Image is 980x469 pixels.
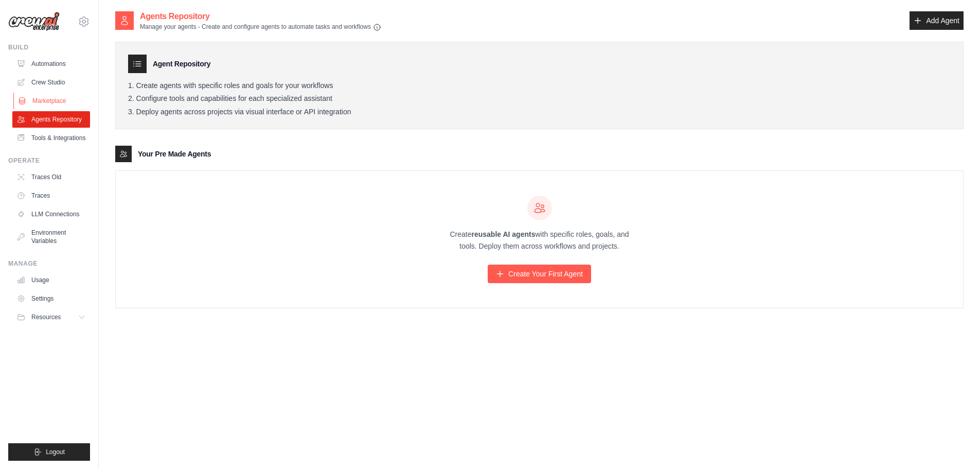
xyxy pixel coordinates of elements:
a: Settings [12,290,90,307]
button: Resources [12,309,90,325]
button: Logout [8,443,90,461]
p: Manage your agents - Create and configure agents to automate tasks and workflows [140,23,381,31]
a: Agents Repository [12,111,90,128]
span: Logout [46,448,65,456]
p: Create with specific roles, goals, and tools. Deploy them across workflows and projects. [441,229,638,252]
li: Configure tools and capabilities for each specialized assistant [128,94,951,103]
a: LLM Connections [12,206,90,222]
li: Deploy agents across projects via visual interface or API integration [128,108,951,117]
a: Create Your First Agent [488,265,591,283]
div: Operate [8,157,90,165]
a: Usage [12,272,90,288]
h3: Your Pre Made Agents [138,149,211,159]
div: Manage [8,259,90,268]
a: Traces Old [12,169,90,185]
a: Crew Studio [12,74,90,91]
img: Logo [8,12,60,31]
a: Traces [12,187,90,204]
div: Build [8,43,90,51]
a: Environment Variables [12,224,90,249]
a: Add Agent [910,11,964,30]
li: Create agents with specific roles and goals for your workflows [128,81,951,91]
span: Resources [31,313,61,321]
strong: reusable AI agents [471,230,535,238]
h2: Agents Repository [140,10,381,23]
a: Marketplace [13,93,91,109]
h3: Agent Repository [153,59,210,69]
a: Tools & Integrations [12,130,90,146]
a: Automations [12,56,90,72]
